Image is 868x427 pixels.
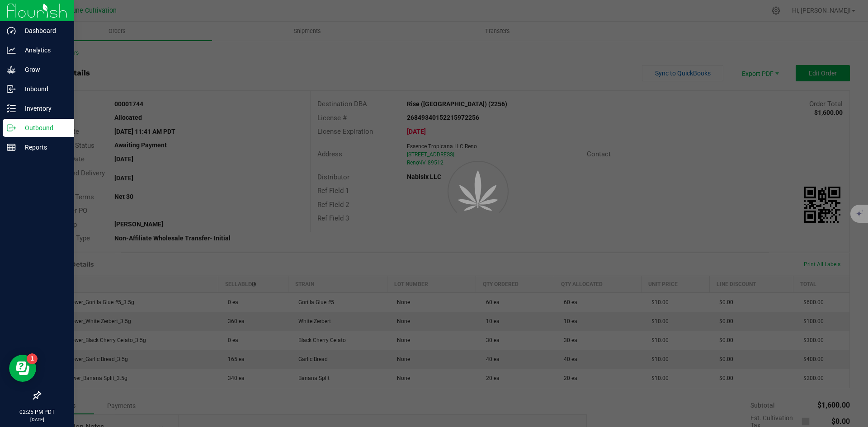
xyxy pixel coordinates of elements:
p: 02:25 PM PDT [4,408,70,416]
p: Dashboard [16,25,70,36]
iframe: Resource center unread badge [27,353,38,364]
inline-svg: Reports [7,143,16,152]
p: Analytics [16,45,70,56]
inline-svg: Inventory [7,104,16,113]
inline-svg: Dashboard [7,26,16,35]
p: Outbound [16,122,70,133]
p: Grow [16,64,70,75]
inline-svg: Inbound [7,84,16,94]
p: [DATE] [4,416,70,423]
p: Inbound [16,84,70,94]
inline-svg: Grow [7,65,16,74]
iframe: Resource center [9,355,36,382]
p: Inventory [16,103,70,114]
inline-svg: Outbound [7,123,16,132]
inline-svg: Analytics [7,46,16,55]
p: Reports [16,142,70,153]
